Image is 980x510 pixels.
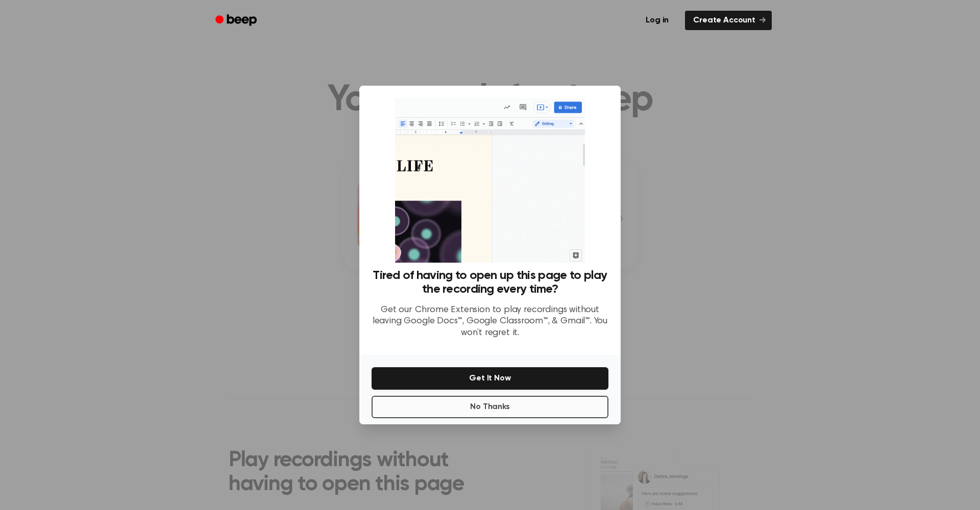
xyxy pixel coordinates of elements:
img: Beep extension in action [395,98,584,263]
h3: Tired of having to open up this page to play the recording every time? [372,269,608,296]
a: Log in [635,9,679,32]
a: Create Account [685,11,772,30]
button: No Thanks [372,396,608,418]
button: Get It Now [372,367,608,390]
p: Get our Chrome Extension to play recordings without leaving Google Docs™, Google Classroom™, & Gm... [372,304,608,339]
a: Beep [208,11,266,31]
